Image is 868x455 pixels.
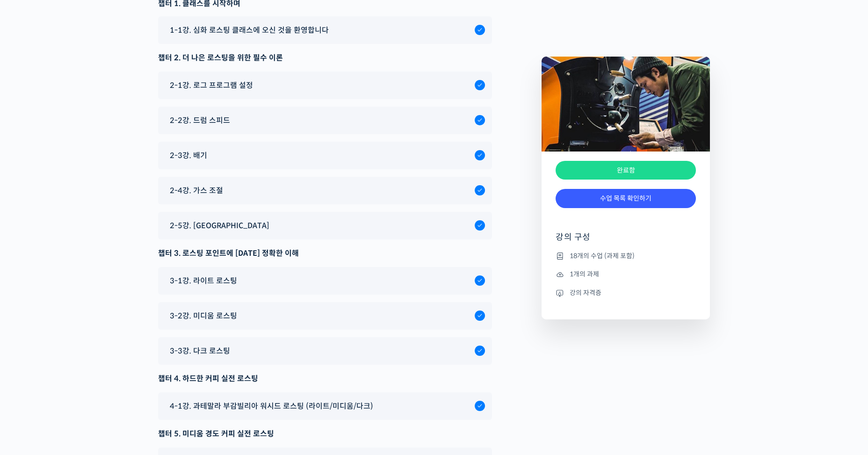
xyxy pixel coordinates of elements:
[86,311,97,318] span: 대화
[170,24,329,36] span: 1-1강. 심화 로스팅 클래스에 오신 것을 환영합니다
[170,114,230,127] span: 2-2강. 드럼 스피드
[170,79,253,92] span: 2-1강. 로그 프로그램 설정
[165,184,485,197] a: 2-4강. 가스 조절
[121,296,180,320] a: 설정
[556,189,696,208] a: 수업 목록 확인하기
[29,311,35,318] span: 홈
[158,247,492,260] div: 챕터 3. 로스팅 포인트에 [DATE] 정확한 이해
[158,372,492,385] div: 챕터 4. 하드한 커피 실전 로스팅
[170,310,237,322] span: 3-2강. 미디움 로스팅
[165,400,485,412] a: 4-1강. 과테말라 부감빌리아 워시드 로스팅 (라이트/미디움/다크)
[165,79,485,92] a: 2-1강. 로그 프로그램 설정
[556,231,696,250] h4: 강의 구성
[3,296,62,320] a: 홈
[556,250,696,261] li: 18개의 수업 (과제 포함)
[165,24,485,36] a: 1-1강. 심화 로스팅 클래스에 오신 것을 환영합니다
[170,274,237,287] span: 3-1강. 라이트 로스팅
[165,310,485,322] a: 3-2강. 미디움 로스팅
[170,219,269,232] span: 2-5강. [GEOGRAPHIC_DATA]
[170,400,373,412] span: 4-1강. 과테말라 부감빌리아 워시드 로스팅 (라이트/미디움/다크)
[556,287,696,298] li: 강의 자격증
[170,345,230,357] span: 3-3강. 다크 로스팅
[165,345,485,357] a: 3-3강. 다크 로스팅
[556,161,696,180] div: 완료함
[165,149,485,162] a: 2-3강. 배기
[170,184,223,197] span: 2-4강. 가스 조절
[165,114,485,127] a: 2-2강. 드럼 스피드
[145,311,156,318] span: 설정
[170,149,207,162] span: 2-3강. 배기
[62,296,121,320] a: 대화
[556,269,696,280] li: 1개의 과제
[165,219,485,232] a: 2-5강. [GEOGRAPHIC_DATA]
[158,427,492,440] div: 챕터 5. 미디움 경도 커피 실전 로스팅
[165,274,485,287] a: 3-1강. 라이트 로스팅
[158,51,492,64] div: 챕터 2. 더 나은 로스팅을 위한 필수 이론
